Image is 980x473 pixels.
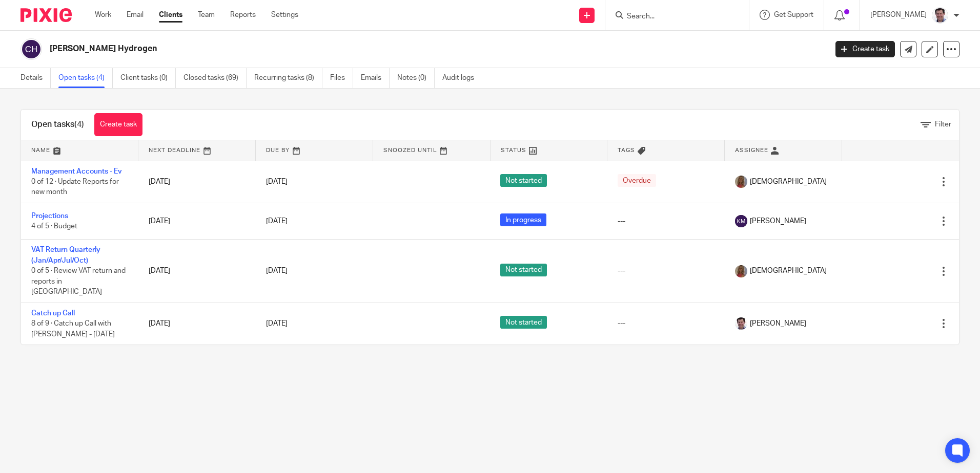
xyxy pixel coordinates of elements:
[618,318,714,329] div: ---
[138,240,256,303] td: [DATE]
[774,11,813,18] span: Get Support
[735,265,747,277] img: IMG_1782.jpg
[397,68,435,88] a: Notes (0)
[500,213,546,226] span: In progress
[618,147,635,153] span: Tags
[31,168,122,175] a: Management Accounts - Ev
[94,113,142,136] a: Create task
[266,320,288,327] span: [DATE]
[138,161,256,203] td: [DATE]
[330,68,353,88] a: Files
[501,147,526,153] span: Status
[750,216,806,226] span: [PERSON_NAME]
[442,68,482,88] a: Audit logs
[31,246,100,264] a: VAT Return Quarterly (Jan/Apr/Jul/Oct)
[198,10,215,20] a: Team
[266,178,288,185] span: [DATE]
[383,147,437,153] span: Snoozed Until
[935,121,951,128] span: Filter
[159,10,182,20] a: Clients
[500,316,547,329] span: Not started
[735,176,747,188] img: IMG_1782.jpg
[626,12,718,21] input: Search
[500,174,547,187] span: Not started
[750,177,827,187] span: [DEMOGRAPHIC_DATA]
[31,178,119,196] span: 0 of 12 · Update Reports for new month
[750,318,806,329] span: [PERSON_NAME]
[31,310,75,317] a: Catch up Call
[31,267,126,295] span: 0 of 5 · Review VAT return and reports in [GEOGRAPHIC_DATA]
[120,68,176,88] a: Client tasks (0)
[127,10,144,20] a: Email
[138,203,256,239] td: [DATE]
[735,215,747,227] img: svg%3E
[750,266,827,276] span: [DEMOGRAPHIC_DATA]
[31,119,84,130] h1: Open tasks
[58,68,113,88] a: Open tasks (4)
[361,68,390,88] a: Emails
[95,10,111,20] a: Work
[31,212,68,220] a: Projections
[21,38,42,60] img: svg%3E
[230,10,256,20] a: Reports
[500,264,547,276] span: Not started
[138,303,256,345] td: [DATE]
[21,8,72,22] img: Pixie
[183,68,247,88] a: Closed tasks (69)
[835,41,895,57] a: Create task
[74,120,84,128] span: (4)
[618,174,656,187] span: Overdue
[31,223,77,230] span: 4 of 5 · Budget
[932,7,948,24] img: Facebook%20Profile%20picture%20(2).jpg
[735,317,747,330] img: Facebook%20Profile%20picture%20(2).jpg
[618,266,714,276] div: ---
[31,320,115,338] span: 8 of 9 · Catch up Call with [PERSON_NAME] - [DATE]
[254,68,322,88] a: Recurring tasks (8)
[266,268,288,275] span: [DATE]
[618,216,714,226] div: ---
[266,218,288,225] span: [DATE]
[21,68,51,88] a: Details
[271,10,298,20] a: Settings
[870,10,927,20] p: [PERSON_NAME]
[50,44,666,54] h2: [PERSON_NAME] Hydrogen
